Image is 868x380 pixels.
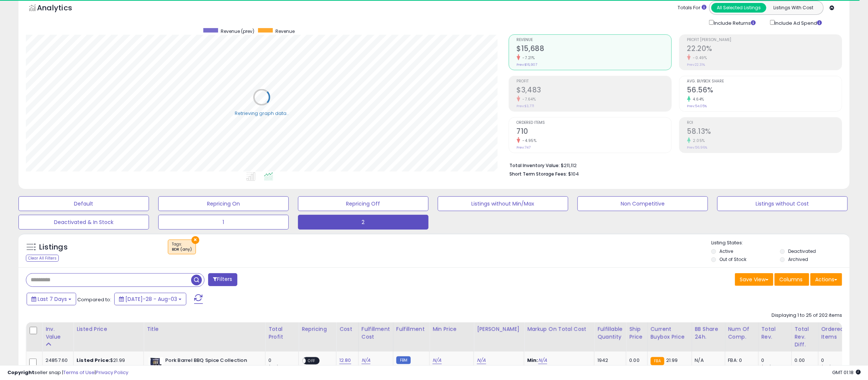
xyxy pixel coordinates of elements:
[191,236,199,244] button: ×
[7,369,34,376] strong: Copyright
[597,357,620,364] div: 1942
[158,215,289,230] button: 1
[821,364,832,370] small: (0%)
[651,357,664,365] small: FBA
[517,38,671,42] span: Revenue
[298,196,428,211] button: Repricing Off
[762,325,789,341] div: Total Rev.
[517,104,535,108] small: Prev: $3,771
[788,248,816,254] label: Deactivated
[517,79,671,84] span: Profit
[77,296,111,303] span: Compared to:
[510,160,837,169] li: $211,112
[691,138,705,143] small: 2.05%
[63,369,95,376] a: Terms of Use
[362,357,370,364] a: N/A
[629,357,641,364] div: 0.00
[77,325,140,333] div: Listed Price
[703,18,764,27] div: Include Returns
[687,145,708,150] small: Prev: 56.96%
[717,196,848,211] button: Listings without Cost
[687,86,842,96] h2: 56.56%
[527,357,538,364] b: Min:
[711,3,766,13] button: All Selected Listings
[762,364,772,370] small: (0%)
[517,121,671,125] span: Ordered Items
[832,369,861,376] span: 2025-08-11 01:18 GMT
[678,4,706,11] div: Totals For
[651,325,689,341] div: Current Buybox Price
[520,96,536,102] small: -7.64%
[687,79,842,84] span: Avg. Buybox Share
[728,357,753,364] div: FBA: 0
[597,325,623,341] div: Fulfillable Quantity
[38,295,67,303] span: Last 7 Days
[766,3,821,13] button: Listings With Cost
[510,171,567,177] b: Short Term Storage Fees:
[517,62,538,67] small: Prev: $16,907
[18,196,149,211] button: Default
[795,357,813,364] div: 0.00
[298,215,428,230] button: 2
[691,96,705,102] small: 4.64%
[433,357,441,364] a: N/A
[527,325,591,333] div: Markup on Total Cost
[396,325,426,333] div: Fulfillment
[45,325,70,341] div: Inv. value
[719,248,733,254] label: Active
[433,325,471,333] div: Min Price
[687,62,705,67] small: Prev: 22.31%
[569,170,579,177] span: $104
[149,357,163,372] img: 51OeXcLJZEL._SL40_.jpg
[18,215,149,230] button: Deactivated & In Stock
[762,357,791,364] div: 0
[711,240,850,247] p: Listing States:
[687,104,707,108] small: Prev: 54.05%
[735,273,773,286] button: Save View
[695,325,722,341] div: BB Share 24h.
[510,162,560,169] b: Total Inventory Value:
[795,325,815,349] div: Total Rev. Diff.
[172,241,192,252] span: Tags :
[37,3,87,15] h5: Analytics
[302,325,333,333] div: Repricing
[524,322,594,352] th: The percentage added to the cost of goods (COGS) that forms the calculator for Min & Max prices.
[26,255,59,262] div: Clear All Filters
[577,196,708,211] button: Non Competitive
[728,325,755,341] div: Num of Comp.
[208,273,237,286] button: Filters
[477,325,521,333] div: [PERSON_NAME]
[39,242,68,252] h5: Listings
[77,357,110,364] b: Listed Price:
[629,325,644,341] div: Ship Price
[147,325,262,333] div: Title
[158,196,289,211] button: Repricing On
[339,325,355,333] div: Cost
[96,369,128,376] a: Privacy Policy
[477,357,486,364] a: N/A
[772,312,842,319] div: Displaying 1 to 25 of 202 items
[268,364,279,370] small: (0%)
[268,325,295,341] div: Total Profit
[235,110,289,116] div: Retrieving graph data..
[517,44,671,54] h2: $15,688
[788,256,808,262] label: Archived
[517,145,531,150] small: Prev: 747
[77,357,138,364] div: $21.99
[779,276,803,283] span: Columns
[339,357,351,364] a: 12.80
[438,196,568,211] button: Listings without Min/Max
[810,273,842,286] button: Actions
[268,357,298,364] div: 0
[538,357,547,364] a: N/A
[396,356,411,364] small: FBM
[728,364,753,370] div: FBM: 0
[517,127,671,137] h2: 710
[695,357,719,364] div: N/A
[691,55,707,61] small: -0.49%
[774,273,809,286] button: Columns
[687,38,842,42] span: Profit [PERSON_NAME]
[114,293,186,305] button: [DATE]-28 - Aug-03
[306,358,318,364] span: OFF
[7,369,128,376] div: seller snap | |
